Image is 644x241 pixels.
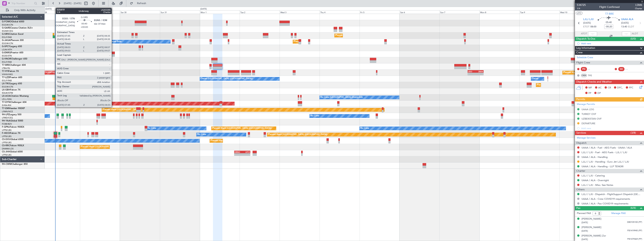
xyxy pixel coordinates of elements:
[559,10,599,14] div: Wed 10
[128,0,151,6] button: Refresh
[2,27,11,29] span: G-GARE
[621,21,629,25] span: [DATE]
[606,21,612,24] span: 05:40
[2,30,13,32] a: EGNR/CEG
[617,86,623,90] span: DFC,
[468,73,476,75] div: -
[2,145,10,147] span: CS-RRC
[2,101,26,103] a: T7-DYNChallenger 604
[81,144,140,150] div: Planned Maint [GEOGRAPHIC_DATA] ([GEOGRAPHIC_DATA])
[576,50,583,55] span: Crew
[577,212,591,215] label: Planned PAX
[2,23,13,26] a: EGGW/LTN
[582,226,601,229] div: [PERSON_NAME]
[2,70,19,72] a: T7-FFIFalcon 7X
[630,131,636,135] span: (3/8)
[577,136,596,140] a: Manage Services
[2,98,12,101] a: LELL/QSA
[2,163,11,165] span: 9H-CWM
[4,7,41,13] button: Only With Activity
[582,165,624,168] a: UAAA / ALA - Handling - LLP TENGRI
[200,10,240,14] div: Mon 1
[2,45,22,48] a: G-SPCYLegacy 650
[2,154,12,156] a: LFPB/LBG
[581,73,587,78] div: OBX
[582,197,630,200] a: UAAA / ALA - Crew COVID19 requirements
[582,183,613,187] a: LJLJ / LJU - Misc. See Notes
[2,21,24,23] a: G-FOMOGlobal 6000
[582,155,608,159] a: UAAA / ALA - Handling
[621,25,627,29] span: 13:40
[201,76,253,82] div: Owner [GEOGRAPHIC_DATA] ([GEOGRAPHIC_DATA])
[240,10,280,14] div: Tue 2
[2,52,11,54] span: G-ENRG
[2,64,26,66] a: T7-BREChallenger 604
[611,212,626,215] a: Manage PAX
[360,126,369,131] div: No Crew
[2,83,10,85] span: LX-TRO
[479,10,519,14] div: Mon 8
[2,141,12,144] a: LFPB/LBG
[320,95,363,100] div: No Crew [GEOGRAPHIC_DATA] (Dublin Intl)
[2,120,23,122] a: 9H-YAAGlobal 5000
[10,9,40,12] span: Only With Activity
[360,10,399,14] div: Fri 5
[2,145,24,147] a: CS-RRCFalcon 900LX
[577,3,586,7] span: 534725
[468,70,476,73] div: LIEO
[2,45,10,48] span: G-SPCY
[476,70,483,73] div: ZBAA
[576,80,612,84] span: Dispatch Checks and Weather
[2,104,11,107] a: EVRA/RIX
[2,36,12,39] a: EGLF/FAB
[294,39,353,44] div: Planned Maint [GEOGRAPHIC_DATA] ([GEOGRAPHIC_DATA])
[2,33,9,35] span: G-SIRS
[532,76,538,82] div: Owner
[320,10,360,14] div: Thu 4
[11,1,33,6] input: Trip Number
[80,10,120,14] div: Fri 29
[2,52,23,54] a: G-ENRGPraetor 600
[242,151,250,153] div: LPCS
[45,8,52,11] div: [DATE]
[599,5,620,9] div: Flight Confirmed
[40,10,80,14] div: Thu 28
[110,39,121,44] div: Owner Ibiza
[2,76,22,79] a: T7-LZZIPraetor 600
[2,132,10,134] span: F-HECD
[2,101,10,103] span: T7-DYN
[627,221,642,224] span: DB0105100 (PP)
[588,91,591,95] span: FP
[235,153,242,156] div: -
[2,129,12,132] a: LFPB/LBG
[582,151,627,154] a: LJLJ / LJU - Fuel - AEG Fuels - LJLJ / LJU
[211,138,270,144] div: Planned Maint [GEOGRAPHIC_DATA] ([GEOGRAPHIC_DATA])
[632,32,638,36] span: ALDT
[582,193,642,196] a: LJLJ / LJU - Dispatch - FlightSupport Dispatch [GEOGRAPHIC_DATA]
[2,70,8,72] span: T7-FFI
[2,107,9,110] span: T7-EMI
[311,113,319,119] div: No Crew
[582,221,588,224] span: [DATE]
[2,126,10,128] span: F-GPNJ
[628,25,634,29] span: ELDT
[120,10,160,14] div: Sat 30
[576,46,595,50] span: Leg Information
[576,188,585,192] span: Others
[605,12,614,16] span: T7-BRE
[519,10,559,14] div: Tue 9
[629,86,633,90] span: FFC
[583,21,591,25] span: [DATE]
[2,107,25,110] a: T7-EMIHawker 900XP
[268,132,327,137] div: Planned Maint [GEOGRAPHIC_DATA] ([GEOGRAPHIC_DATA])
[563,70,607,75] div: Planned Maint Tianjin ([GEOGRAPHIC_DATA])
[2,95,29,97] a: LX-AOACitation Mustang
[576,141,587,145] span: Dispatch
[2,92,13,94] a: EDLW/DTM
[582,146,632,149] a: UAAA / ALA - Fuel - AEG Fuels - UAAA / ALA
[212,126,272,131] div: Planned Maint [GEOGRAPHIC_DATA] ([GEOGRAPHIC_DATA])
[576,11,582,15] button: UTC
[590,25,596,29] span: 08:00
[2,67,10,70] a: LTBA/ISL
[103,107,139,113] div: Planned Maint [GEOGRAPHIC_DATA]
